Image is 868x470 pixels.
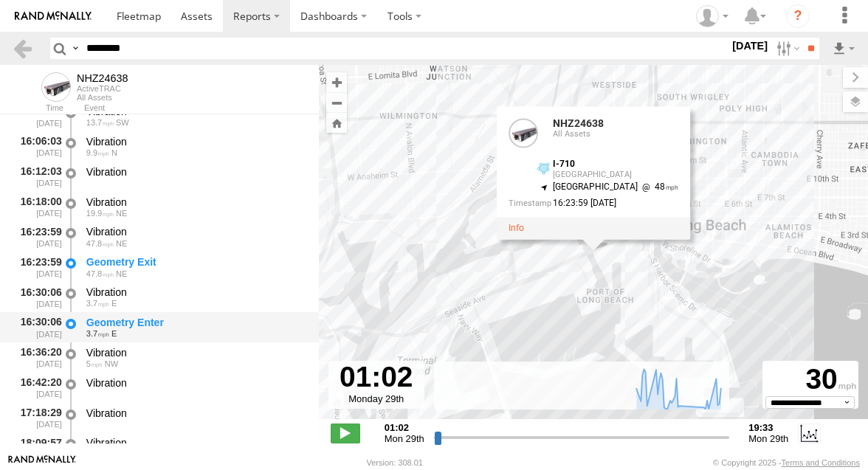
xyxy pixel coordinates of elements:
[86,316,305,329] div: Geometry Enter
[116,239,127,248] span: Heading: 65
[326,113,347,133] button: Zoom Home
[86,209,114,218] span: 19.9
[786,4,810,28] i: ?
[116,118,129,127] span: Heading: 223
[77,84,128,93] div: ActiveTRAC
[765,363,856,396] div: 30
[86,407,305,420] div: Vibration
[116,209,127,218] span: Heading: 66
[86,269,114,278] span: 47.8
[748,422,788,433] strong: 19:33
[771,38,802,59] label: Search Filter Options
[385,422,424,433] strong: 01:02
[86,376,305,390] div: Vibration
[86,118,114,127] span: 13.7
[105,359,118,368] span: Heading: 293
[86,225,305,238] div: Vibration
[12,163,63,190] div: 16:12:03 [DATE]
[729,38,771,54] label: [DATE]
[15,11,92,21] img: rand-logo.svg
[509,118,538,148] a: View Asset Details
[86,135,305,148] div: Vibration
[782,458,860,467] a: Terms and Conditions
[86,436,305,449] div: Vibration
[553,171,678,180] div: [GEOGRAPHIC_DATA]
[748,433,788,444] span: Mon 29th Sep 2025
[111,148,117,157] span: Heading: 346
[12,314,63,341] div: 16:30:06 [DATE]
[86,239,114,248] span: 47.8
[12,105,63,112] div: Time
[12,38,33,59] a: Back to previous Page
[831,38,856,59] label: Export results as...
[8,455,76,470] a: Visit our Website
[691,5,734,27] div: Zulema McIntosch
[553,117,604,129] a: NHZ24638
[553,159,678,169] div: I-710
[509,223,524,233] a: View Asset Details
[86,346,305,359] div: Vibration
[86,196,305,209] div: Vibration
[12,344,63,371] div: 16:36:20 [DATE]
[111,299,117,308] span: Heading: 69
[12,404,63,432] div: 17:18:29 [DATE]
[12,103,63,130] div: 16:00:01 [DATE]
[77,72,128,84] div: NHZ24638 - View Asset History
[69,38,81,59] label: Search Query
[385,433,424,444] span: Mon 29th Sep 2025
[111,329,117,338] span: Heading: 69
[12,283,63,311] div: 16:30:06 [DATE]
[12,133,63,160] div: 16:06:03 [DATE]
[12,435,63,462] div: 18:09:57 [DATE]
[326,92,347,113] button: Zoom out
[86,148,109,157] span: 9.9
[86,255,305,269] div: Geometry Exit
[86,165,305,179] div: Vibration
[86,329,109,338] span: 3.7
[12,374,63,401] div: 16:42:20 [DATE]
[367,458,423,467] div: Version: 308.01
[509,198,678,208] div: Date/time of location update
[86,286,305,299] div: Vibration
[713,458,860,467] div: © Copyright 2025 -
[84,105,319,112] div: Event
[12,193,63,221] div: 16:18:00 [DATE]
[553,130,678,139] div: All Assets
[86,299,109,308] span: 3.7
[12,224,63,251] div: 16:23:59 [DATE]
[86,359,103,368] span: 5
[77,93,128,102] div: All Assets
[331,424,360,443] label: Play/Stop
[553,182,638,193] span: [GEOGRAPHIC_DATA]
[12,254,63,281] div: 16:23:59 [DATE]
[326,72,347,92] button: Zoom in
[116,269,127,278] span: Heading: 65
[638,182,678,193] span: 48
